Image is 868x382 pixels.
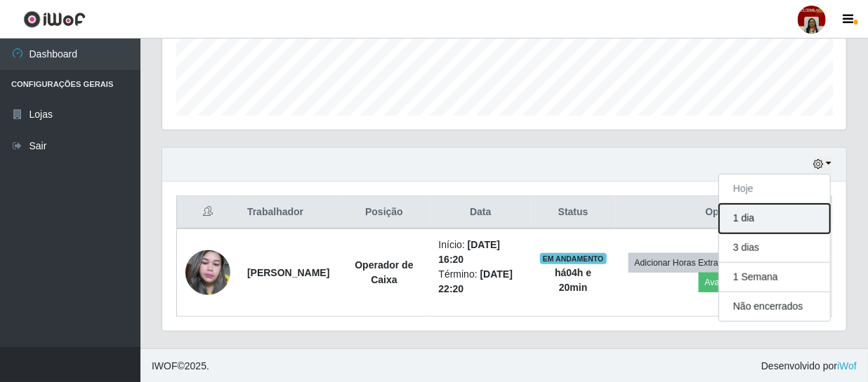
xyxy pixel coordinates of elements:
strong: [PERSON_NAME] [247,267,329,278]
img: CoreUI Logo [23,11,86,28]
th: Data [430,196,532,229]
th: Posição [338,196,430,229]
li: Início: [439,238,523,267]
span: IWOF [152,360,178,371]
button: 3 dias [719,233,830,263]
time: [DATE] 16:20 [439,239,501,265]
strong: há 04 h e 20 min [555,267,591,293]
span: © 2025 . [152,359,209,374]
button: Não encerrados [719,292,830,321]
span: EM ANDAMENTO [540,253,607,264]
a: iWof [837,360,857,371]
th: Trabalhador [239,196,338,229]
span: Desenvolvido por [761,359,857,374]
li: Término: [439,267,523,296]
th: Status [531,196,615,229]
th: Opções [615,196,831,229]
strong: Operador de Caixa [355,259,413,285]
button: 1 dia [719,204,830,233]
button: Avaliação [699,273,749,292]
button: Hoje [719,175,830,204]
img: 1634907805222.jpeg [185,243,230,303]
button: 1 Semana [719,263,830,292]
button: Adicionar Horas Extra [629,253,725,273]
